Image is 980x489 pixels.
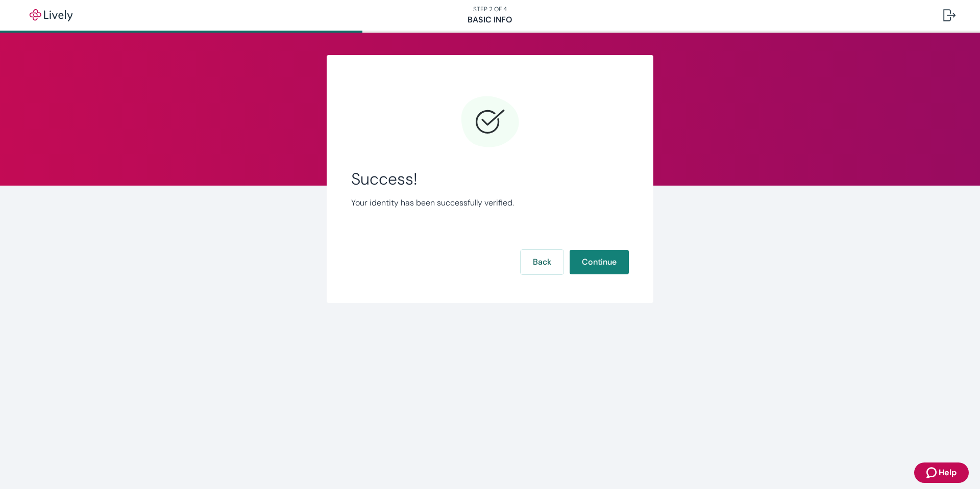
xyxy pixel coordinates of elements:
button: Back [521,250,563,274]
button: Continue [570,250,629,274]
span: Success! [351,169,629,189]
svg: Zendesk support icon [926,467,939,479]
img: Lively [22,9,80,21]
p: Your identity has been successfully verified. [351,197,629,209]
span: Help [939,467,957,479]
button: Log out [935,3,964,28]
svg: Checkmark icon [459,92,521,153]
button: Zendesk support iconHelp [914,462,969,483]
